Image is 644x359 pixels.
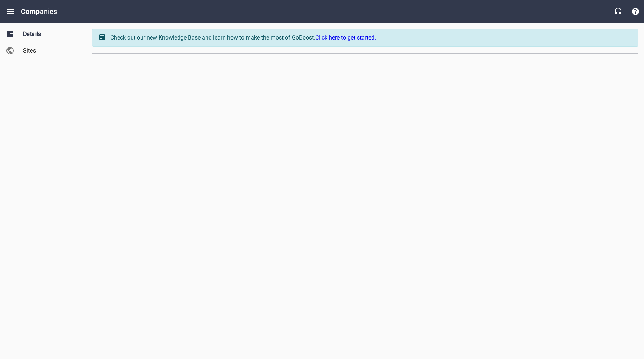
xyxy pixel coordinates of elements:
[627,3,644,20] button: Support Portal
[609,3,627,20] button: Live Chat
[315,34,376,41] a: Click here to get started.
[23,46,78,55] span: Sites
[21,6,57,17] h6: Companies
[2,3,19,20] button: Open drawer
[110,33,631,42] div: Check out our new Knowledge Base and learn how to make the most of GoBoost.
[23,30,78,38] span: Details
